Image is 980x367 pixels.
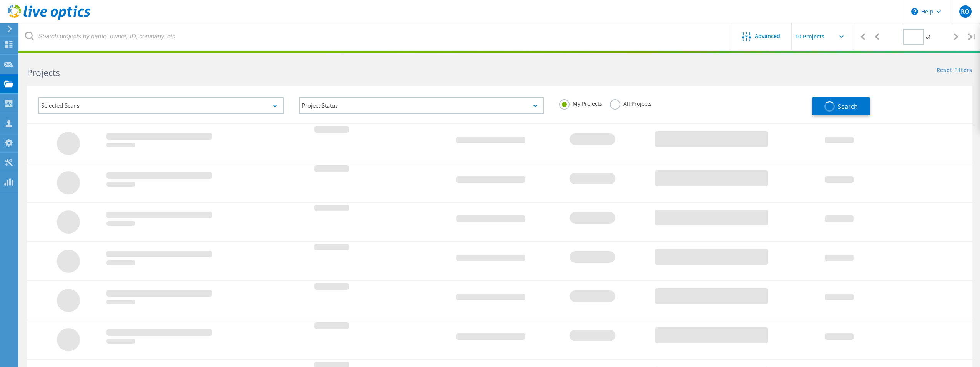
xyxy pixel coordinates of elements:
[8,16,90,22] a: Live Optics Dashboard
[610,99,652,107] label: All Projects
[299,97,544,114] div: Project Status
[755,33,780,39] span: Advanced
[38,97,284,114] div: Selected Scans
[559,99,602,107] label: My Projects
[911,8,918,15] svg: \n
[27,67,60,79] b: Projects
[937,67,972,74] a: Reset Filters
[961,8,970,15] span: RO
[853,23,869,50] div: |
[926,34,930,40] span: of
[838,102,858,111] span: Search
[19,23,731,50] input: Search projects by name, owner, ID, company, etc
[964,23,980,50] div: |
[812,97,870,115] button: Search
